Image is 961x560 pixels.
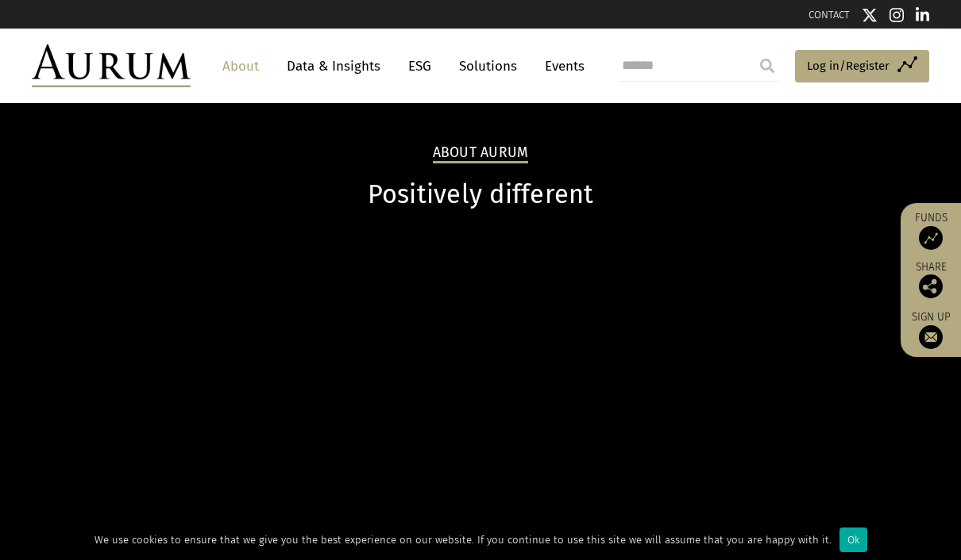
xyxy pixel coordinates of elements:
img: Share this post [919,274,943,298]
h2: About Aurum [433,144,529,163]
a: ESG [400,52,439,81]
a: CONTACT [809,9,850,21]
img: Instagram icon [890,7,904,23]
img: Access Funds [919,226,943,250]
a: Funds [909,211,953,250]
h1: Positively different [32,179,929,210]
div: Share [909,262,953,298]
a: Sign up [909,310,953,349]
a: Log in/Register [795,50,929,83]
img: Aurum [32,44,191,87]
img: Twitter icon [862,7,878,23]
span: Log in/Register [807,56,890,75]
a: Solutions [451,52,525,81]
a: Events [537,52,585,81]
div: Ok [839,527,867,552]
img: Sign up to our newsletter [919,325,943,349]
a: Data & Insights [279,52,388,81]
input: Submit [751,50,783,82]
img: Linkedin icon [916,7,930,23]
a: About [214,52,267,81]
